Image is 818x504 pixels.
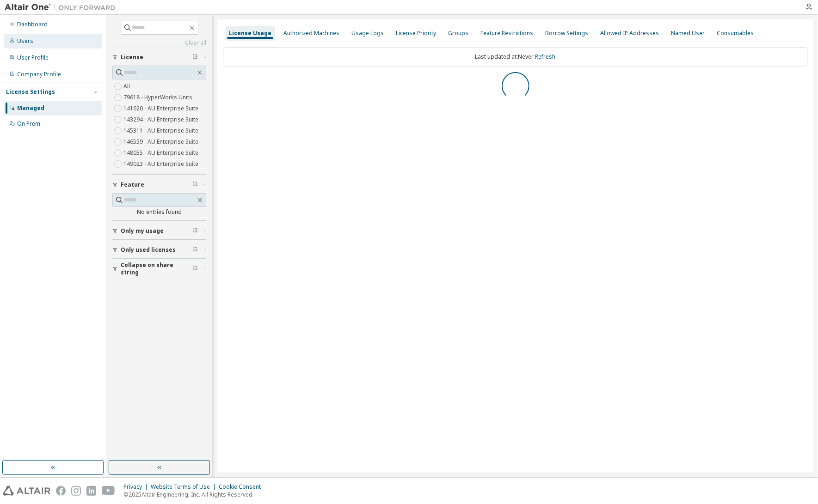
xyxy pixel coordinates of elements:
button: License [112,47,206,67]
label: All [123,81,132,92]
img: linkedin.svg [86,486,96,496]
label: 146559 - AU Enterprise Suite [123,136,200,147]
div: On Prem [17,120,40,128]
label: 143294 - AU Enterprise Suite [123,114,200,125]
div: Dashboard [17,21,48,28]
div: License Priority [396,30,436,37]
span: Only used licenses [121,246,176,254]
img: facebook.svg [56,486,66,496]
div: User Profile [17,54,49,61]
div: No entries found [112,208,206,216]
div: Cookie Consent [219,483,266,491]
span: Clear filter [192,54,198,61]
div: Usage Logs [351,30,384,37]
img: instagram.svg [71,486,81,496]
span: Only my usage [121,227,164,235]
a: Refresh [535,53,556,61]
div: Groups [448,30,468,37]
div: Website Terms of Use [151,483,219,491]
div: Users [17,37,33,45]
div: Allowed IP Addresses [600,30,659,37]
a: Clear all [112,39,206,47]
button: Only used licenses [112,240,206,260]
label: 145311 - AU Enterprise Suite [123,125,200,136]
div: Privacy [123,483,151,491]
span: Clear filter [192,227,198,235]
div: Consumables [717,30,754,37]
label: 79618 - HyperWorks Units [123,92,194,103]
label: 148055 - AU Enterprise Suite [123,147,200,158]
img: altair_logo.svg [3,486,50,496]
img: youtube.svg [102,486,115,496]
div: Company Profile [17,71,61,78]
div: Last updated at: Never [223,47,808,67]
label: 149023 - AU Enterprise Suite [123,158,200,170]
span: Clear filter [192,265,198,273]
div: Managed [17,104,44,112]
div: License Settings [6,88,55,96]
div: License Usage [229,30,271,37]
button: Feature [112,175,206,195]
div: Named User [671,30,705,37]
span: License [121,54,143,61]
div: Authorized Machines [283,30,339,37]
button: Collapse on share string [112,259,206,279]
button: Only my usage [112,221,206,241]
div: Feature Restrictions [480,30,533,37]
label: 141620 - AU Enterprise Suite [123,103,200,114]
p: © 2025 Altair Engineering, Inc. All Rights Reserved. [123,491,266,498]
div: Borrow Settings [545,30,588,37]
span: Clear filter [192,246,198,254]
span: Clear filter [192,181,198,188]
span: Feature [121,181,144,188]
span: Collapse on share string [121,261,192,276]
img: Altair One [5,3,120,12]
